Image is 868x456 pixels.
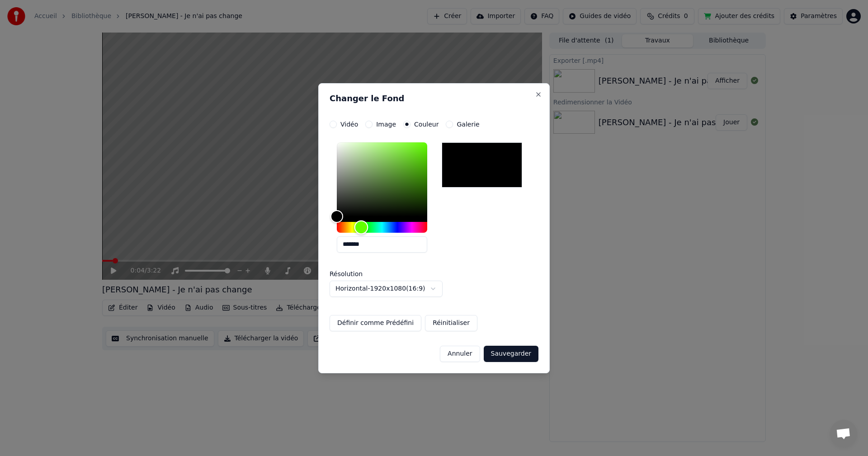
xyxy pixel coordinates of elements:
label: Résolution [330,271,420,277]
div: Hue [337,222,427,233]
label: Galerie [457,121,479,127]
label: Vidéo [340,121,358,127]
div: Color [337,142,427,216]
label: Couleur [414,121,439,127]
button: Sauvegarder [484,346,538,362]
label: Image [376,121,396,127]
h2: Changer le Fond [330,94,538,103]
button: Annuler [440,346,480,362]
button: Définir comme Prédéfini [330,315,421,331]
button: Réinitialiser [425,315,477,331]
